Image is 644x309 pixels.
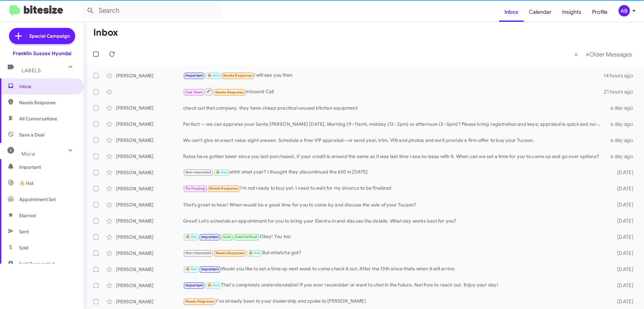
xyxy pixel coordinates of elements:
span: Important [201,267,219,271]
div: a day ago [606,137,639,144]
span: Older Messages [589,51,632,58]
input: Search [81,3,222,19]
span: Special Campaign [29,33,70,39]
div: 14 hours ago [603,72,639,79]
span: Important [185,283,203,287]
a: Profile [587,2,613,22]
span: Not-Interested [185,170,211,175]
a: Calendar [524,2,557,22]
span: Save a Deal [19,131,44,138]
span: Needs Response [215,90,244,94]
span: 🔥 Hot [207,73,219,78]
div: I've already been to your dealership and spoke to [PERSON_NAME] [183,298,606,305]
div: Great! Let's schedule an appointment for you to bring your Elantra in and discuss the details. Wh... [183,218,606,224]
div: ahhh what year? I thought they discontinued the 650 in [DATE] [183,168,606,176]
div: a day ago [606,121,639,127]
div: [PERSON_NAME] [116,234,183,240]
span: Needs Response [19,99,76,106]
h1: Inbox [93,27,118,38]
span: 🔥 Hot [207,283,219,287]
div: I will see you then [183,72,603,79]
button: AB [613,5,637,16]
span: Inbox [19,83,76,90]
span: Important [201,235,219,239]
div: [PERSON_NAME] [116,72,183,79]
div: [PERSON_NAME] [116,153,183,160]
div: [DATE] [606,201,639,208]
span: Labels [21,68,41,74]
div: [DATE] [606,250,639,257]
div: [PERSON_NAME] [116,282,183,289]
span: 🔥 Hot [185,235,197,239]
span: Appointment Set [19,196,56,203]
span: Important [19,164,76,170]
span: Try Pausing [185,186,205,191]
div: [PERSON_NAME] [116,218,183,224]
span: Needs Response [209,186,238,191]
a: Special Campaign [9,28,75,44]
div: Would you like to set a time up next week to come check it out. After the 13th since thats when i... [183,265,606,273]
div: [PERSON_NAME] [116,185,183,192]
div: Franklin Sussex Hyundai [13,50,71,57]
button: Next [582,47,636,61]
div: [PERSON_NAME] [116,250,183,257]
div: Okay! You too [183,233,606,241]
div: [DATE] [606,266,639,273]
div: [PERSON_NAME] [116,121,183,127]
span: Needs Response [223,73,252,78]
span: » [586,50,589,59]
div: [DATE] [606,282,639,289]
div: [DATE] [606,234,639,240]
span: « [574,50,578,59]
div: [PERSON_NAME] [116,298,183,305]
span: More [21,151,35,157]
span: 🔥 Hot [249,251,260,255]
button: Previous [570,47,582,61]
span: 🔥 Hot [216,170,227,175]
span: 🔥 Hot [185,267,197,271]
div: [DATE] [606,169,639,176]
div: Perfect — we can appraise your Santa [PERSON_NAME] [DATE]. Morning (9–11am), midday (12–2pm) or a... [183,121,606,127]
span: Needs Response [216,251,244,255]
div: But whatcha got? [183,249,606,257]
div: [PERSON_NAME] [116,105,183,111]
div: [DATE] [606,218,639,224]
div: check out that company. they have cheap practical unused kitchen equipment [183,105,606,111]
div: a day ago [606,105,639,111]
div: We can't give an exact value sight unseen. Schedule a free VIP appraisal—or send year, trim, VIN ... [183,137,606,144]
span: Sent [19,228,29,235]
span: Sold [19,244,29,251]
div: [DATE] [606,185,639,192]
div: I'm not ready to buy yet. I need to wait for my divorce to be finalized [183,185,606,192]
span: Important [185,73,203,78]
span: Sold Verified [235,235,257,239]
span: Sold Responded [19,261,55,267]
div: [DATE] [606,298,639,305]
div: [PERSON_NAME] [116,169,183,176]
nav: Page navigation example [571,47,636,61]
div: Inbound Call [183,87,604,96]
div: That's great to hear! When would be a good time for you to come by and discuss the sale of your T... [183,201,606,208]
div: AB [619,5,630,16]
span: All Conversations [19,115,57,122]
span: Needs Response [185,299,214,304]
div: 21 hours ago [604,88,639,95]
div: [PERSON_NAME] [116,266,183,273]
span: Starred [19,212,36,219]
a: Inbox [499,2,524,22]
a: Insights [557,2,587,22]
div: That's completely understandable! If you ever reconsider or want to chat in the future, feel free... [183,281,606,289]
span: 🔥 Hot [19,180,34,187]
div: [PERSON_NAME] [116,201,183,208]
span: Sold [223,235,231,239]
div: Rates have gotten lower since you last purchased. If your credit is around the same as it was las... [183,153,606,160]
div: a day ago [606,153,639,160]
div: [PERSON_NAME] [116,137,183,144]
span: Not-Interested [185,251,211,255]
span: Call Them [185,90,203,94]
